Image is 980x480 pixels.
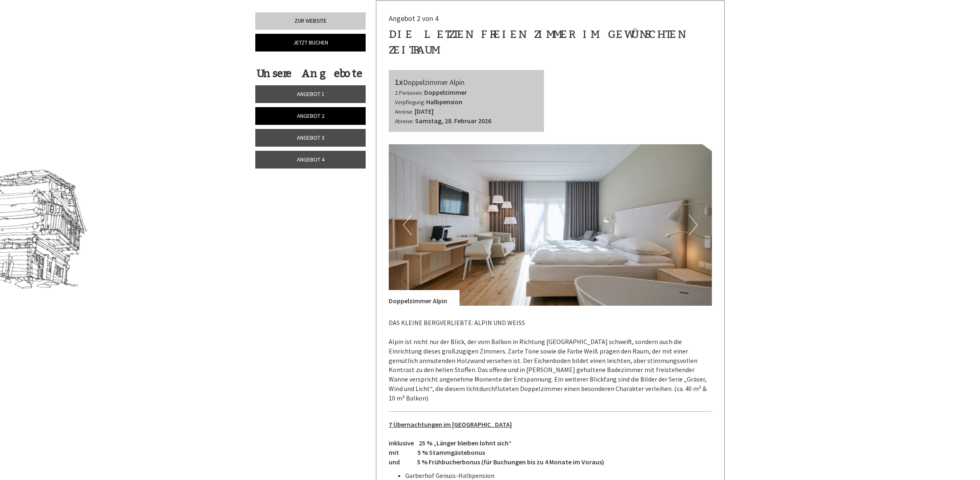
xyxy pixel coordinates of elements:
[689,215,698,235] button: Next
[297,112,324,119] span: Angebot 2
[395,76,538,88] div: Doppelzimmer Alpin
[255,66,363,81] div: Unsere Angebote
[297,156,324,163] span: Angebot 4
[395,77,403,87] b: 1x
[426,98,462,106] b: Halbpension
[395,108,413,115] small: Anreise:
[389,14,439,23] span: Angebot 2 von 4
[255,34,366,52] a: Jetzt buchen
[415,107,434,115] b: [DATE]
[297,90,324,98] span: Angebot 1
[395,89,423,96] small: 2 Personen:
[389,439,604,466] strong: inklusive 25 % „Länger bleiben lohnt sich“ mit 5 % Stammgästebonus und 5 % Frühbucherbonus (für B...
[389,290,460,306] div: Doppelzimmer Alpin
[389,27,712,57] div: Die letzten freien Zimmer im gewünschten Zeitraum
[403,215,412,235] button: Previous
[395,99,425,106] small: Verpflegung:
[389,318,712,403] p: DAS KLEINE BERGVERLIEBTE: ALPIN UND WEISS Alpin ist nicht nur der Blick, der vom Balkon in Richtu...
[389,420,512,428] u: 7 Übernachtungen im [GEOGRAPHIC_DATA]
[415,117,491,125] b: Samstag, 28. Februar 2026
[395,118,414,125] small: Abreise:
[297,134,324,141] span: Angebot 3
[255,12,366,30] a: Zur Website
[389,144,712,306] img: image
[424,88,467,96] b: Doppelzimmer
